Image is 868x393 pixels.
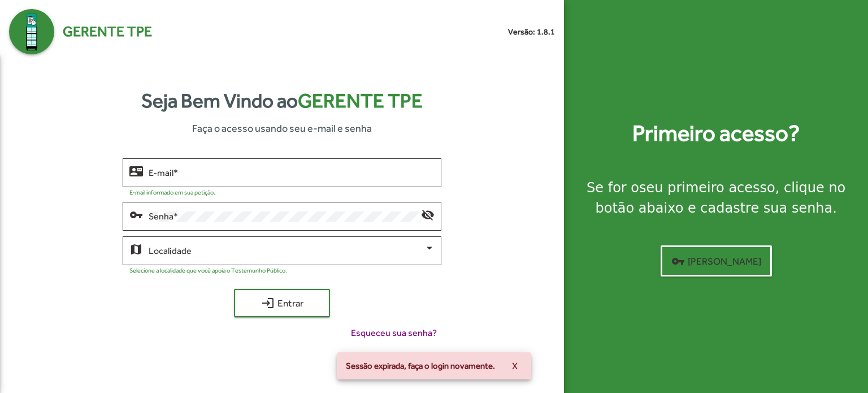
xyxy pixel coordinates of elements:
[244,293,320,313] span: Entrar
[351,326,437,340] span: Esqueceu sua senha?
[234,289,330,317] button: Entrar
[261,296,275,310] mat-icon: login
[129,242,143,256] mat-icon: map
[508,26,555,38] small: Versão: 1.8.1
[578,178,854,218] div: Se for o , clique no botão abaixo e cadastre sua senha.
[129,189,215,196] mat-hint: E-mail informado em sua petição.
[129,208,143,221] mat-icon: vpn_key
[192,120,372,136] span: Faça o acesso usando seu e-mail e senha
[639,180,775,196] strong: seu primeiro acesso
[512,356,518,376] span: X
[63,21,152,42] span: Gerente TPE
[346,360,495,372] span: Sessão expirada, faça o login novamente.
[671,254,685,268] mat-icon: vpn_key
[421,208,435,221] mat-icon: visibility_off
[141,86,423,116] strong: Seja Bem Vindo ao
[129,164,143,178] mat-icon: contact_mail
[9,9,54,54] img: Logo Gerente
[503,356,527,376] button: X
[129,267,287,274] mat-hint: Selecione a localidade que você apoia o Testemunho Público.
[298,89,423,112] span: Gerente TPE
[671,251,761,271] span: [PERSON_NAME]
[661,245,772,277] button: [PERSON_NAME]
[632,116,800,150] strong: Primeiro acesso?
